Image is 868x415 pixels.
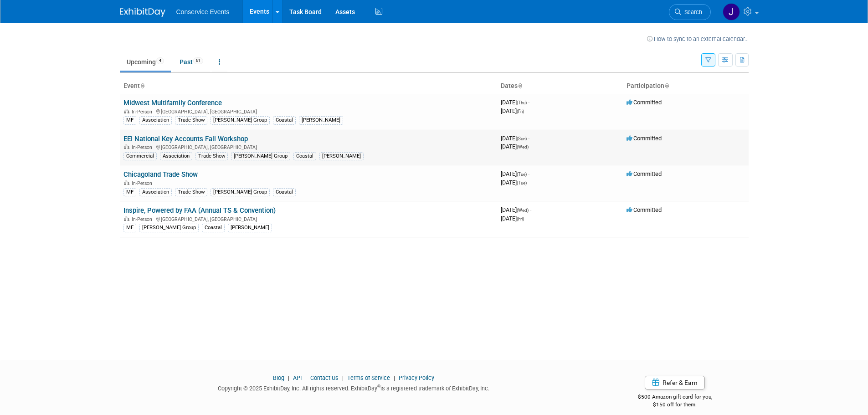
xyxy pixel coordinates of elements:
[123,116,136,124] div: MF
[156,57,164,64] span: 4
[528,170,529,177] span: -
[123,188,136,196] div: MF
[501,99,529,106] span: [DATE]
[120,8,165,17] img: ExhibitDay
[273,188,296,196] div: Coastal
[517,144,529,149] span: (Wed)
[664,82,669,89] a: Sort by Participation Type
[123,135,248,143] a: EEI National Key Accounts Fall Workshop
[124,180,129,185] img: In-Person Event
[501,215,524,222] span: [DATE]
[391,374,397,381] span: |
[195,152,228,160] div: Trade Show
[124,216,129,221] img: In-Person Event
[123,224,136,232] div: MF
[647,36,749,42] a: How to sync to an external calendar...
[501,206,531,213] span: [DATE]
[293,374,302,381] a: API
[399,374,434,381] a: Privacy Policy
[517,136,527,141] span: (Sun)
[501,143,529,150] span: [DATE]
[132,144,155,150] span: In-Person
[211,116,270,124] div: [PERSON_NAME] Group
[124,109,129,113] img: In-Person Event
[211,188,270,196] div: [PERSON_NAME] Group
[669,4,711,20] a: Search
[202,224,225,232] div: Coastal
[517,216,524,221] span: (Fri)
[517,109,524,114] span: (Fri)
[139,116,172,124] div: Association
[293,152,316,160] div: Coastal
[123,215,493,222] div: [GEOGRAPHIC_DATA], [GEOGRAPHIC_DATA]
[497,78,623,94] th: Dates
[120,78,497,94] th: Event
[530,206,531,213] span: -
[123,170,198,179] a: Chicagoland Trade Show
[377,384,380,389] sup: ®
[340,374,346,381] span: |
[132,109,155,115] span: In-Person
[124,144,129,149] img: In-Person Event
[501,108,524,114] span: [DATE]
[601,401,749,409] div: $150 off for them.
[273,116,296,124] div: Coastal
[139,224,199,232] div: [PERSON_NAME] Group
[518,82,522,89] a: Sort by Start Date
[228,224,272,232] div: [PERSON_NAME]
[528,99,529,106] span: -
[123,108,493,115] div: [GEOGRAPHIC_DATA], [GEOGRAPHIC_DATA]
[231,152,290,160] div: [PERSON_NAME] Group
[319,152,364,160] div: [PERSON_NAME]
[286,374,292,381] span: |
[627,206,662,213] span: Committed
[627,99,662,106] span: Committed
[501,135,529,142] span: [DATE]
[627,170,662,177] span: Committed
[517,208,529,213] span: (Wed)
[176,8,230,15] span: Conservice Events
[723,3,740,20] img: John Taggart
[299,116,343,124] div: [PERSON_NAME]
[175,116,207,124] div: Trade Show
[132,180,155,186] span: In-Person
[123,206,276,215] a: Inspire, Powered by FAA (Annual TS & Convention)
[681,9,702,15] span: Search
[123,99,222,107] a: Midwest Multifamily Conference
[501,179,527,186] span: [DATE]
[273,374,284,381] a: Blog
[517,180,527,185] span: (Tue)
[120,53,171,71] a: Upcoming4
[160,152,192,160] div: Association
[347,374,390,381] a: Terms of Service
[601,387,749,408] div: $500 Amazon gift card for you,
[303,374,309,381] span: |
[123,143,493,150] div: [GEOGRAPHIC_DATA], [GEOGRAPHIC_DATA]
[193,57,203,64] span: 61
[627,135,662,142] span: Committed
[139,188,172,196] div: Association
[623,78,749,94] th: Participation
[528,135,529,142] span: -
[645,376,705,389] a: Refer & Earn
[173,53,210,71] a: Past61
[517,100,527,105] span: (Thu)
[501,170,529,177] span: [DATE]
[310,374,339,381] a: Contact Us
[175,188,207,196] div: Trade Show
[123,152,157,160] div: Commercial
[132,216,155,222] span: In-Person
[140,82,144,89] a: Sort by Event Name
[517,172,527,177] span: (Tue)
[120,382,588,393] div: Copyright © 2025 ExhibitDay, Inc. All rights reserved. ExhibitDay is a registered trademark of Ex...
